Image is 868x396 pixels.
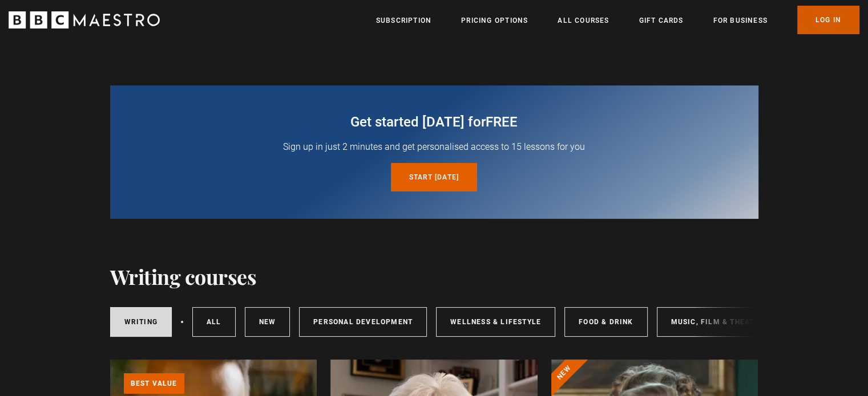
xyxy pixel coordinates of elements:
a: Pricing Options [461,15,528,26]
a: Wellness & Lifestyle [436,307,555,337]
nav: Primary [376,6,859,34]
a: Writing [110,307,172,337]
a: Gift Cards [639,15,683,26]
svg: BBC Maestro [9,11,160,28]
a: Log In [797,6,859,34]
a: All [192,307,236,337]
a: New [245,307,290,337]
a: Music, Film & Theatre [657,307,778,337]
p: Sign up in just 2 minutes and get personalised access to 15 lessons for you [138,140,731,154]
h2: Get started [DATE] for [138,113,731,131]
a: Food & Drink [564,307,647,337]
h1: Writing courses [110,264,257,288]
a: All Courses [558,15,609,26]
a: For business [713,15,767,26]
span: free [486,114,518,130]
a: Subscription [376,15,431,26]
p: Best value [124,373,184,394]
a: Start [DATE] [391,163,477,191]
a: Personal Development [299,307,427,337]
